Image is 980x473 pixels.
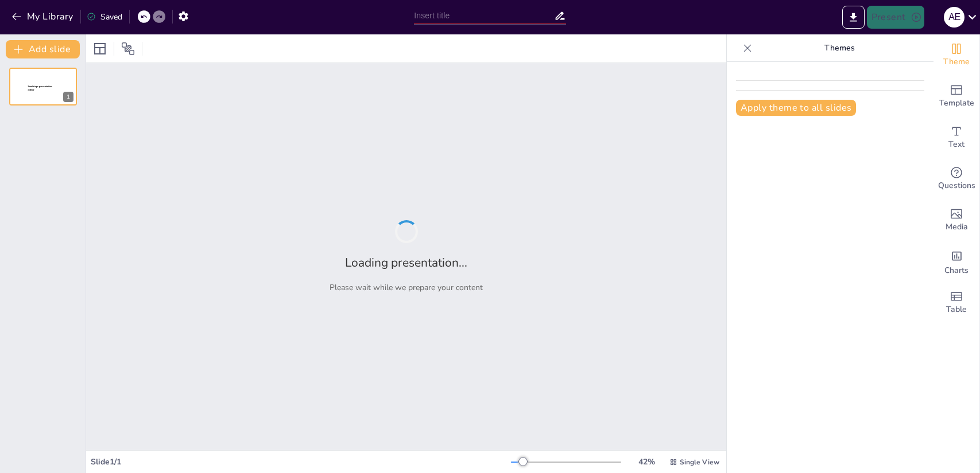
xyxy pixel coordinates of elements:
[946,303,967,316] span: Table
[938,179,975,192] span: Questions
[28,85,52,92] span: Sendsteps presentation editor
[9,7,78,26] button: My Library
[933,241,979,282] div: Add charts and graphs
[933,34,979,76] div: Change the overall theme
[6,40,80,58] button: Add slide
[680,458,719,467] span: Single View
[842,6,865,29] button: Export to PowerPoint
[91,456,511,467] div: Slide 1 / 1
[944,6,964,29] button: A E
[91,40,109,58] div: Layout
[867,6,924,29] button: Present
[736,100,856,116] button: Apply theme to all slides
[944,7,964,28] div: A E
[948,138,964,151] span: Text
[9,68,77,105] div: Sendsteps presentation editor1
[757,34,922,62] p: Themes
[933,282,979,323] div: Add a table
[345,255,467,271] h2: Loading presentation...
[933,200,979,241] div: Add images, graphics, shapes or video
[939,97,974,110] span: Template
[63,92,73,102] div: 1
[944,264,969,277] span: Charts
[933,76,979,117] div: Add ready made slides
[414,7,554,24] input: Insert title
[87,11,122,22] div: Saved
[943,56,970,68] span: Theme
[933,117,979,158] div: Add text boxes
[633,456,660,467] div: 42 %
[933,158,979,200] div: Get real-time input from your audience
[946,221,968,233] span: Media
[330,282,483,293] p: Please wait while we prepare your content
[121,42,135,56] span: Position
